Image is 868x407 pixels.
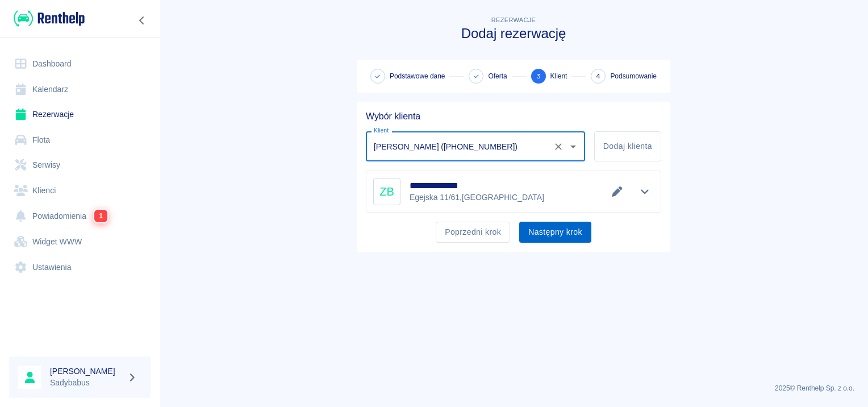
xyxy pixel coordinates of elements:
button: Otwórz [565,139,581,155]
button: Zwiń nawigację [133,13,151,28]
a: Ustawienia [9,255,151,280]
button: Poprzedni krok [436,222,510,243]
button: Następny krok [519,222,591,243]
span: Podstawowe dane [390,71,445,81]
a: Rezerwacje [9,102,151,127]
div: ZB [373,178,400,205]
a: Dashboard [9,51,151,77]
p: Sadybabus [50,377,123,389]
span: Klient [550,71,567,81]
button: Wyczyść [550,139,566,155]
a: Klienci [9,178,151,204]
h6: [PERSON_NAME] [50,366,123,377]
a: Serwisy [9,152,151,178]
span: Podsumowanie [610,71,657,81]
span: 4 [596,70,600,82]
a: Powiadomienia1 [9,203,151,229]
span: 1 [94,210,107,222]
a: Widget WWW [9,229,151,255]
h5: Wybór klienta [366,111,661,122]
span: Oferta [488,71,507,81]
button: Edytuj dane [608,184,627,200]
a: Flota [9,127,151,153]
h3: Dodaj rezerwację [357,26,670,41]
p: 2025 © Renthelp Sp. z o.o. [173,383,854,393]
p: Egejska 11/61 , [GEOGRAPHIC_DATA] [410,192,544,204]
button: Dodaj klienta [594,131,661,161]
a: Kalendarz [9,77,151,102]
span: Rezerwacje [491,16,536,23]
img: Renthelp logo [14,9,85,28]
label: Klient [374,126,389,135]
a: Renthelp logo [9,9,85,28]
button: Pokaż szczegóły [636,184,654,200]
span: 3 [536,70,541,82]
